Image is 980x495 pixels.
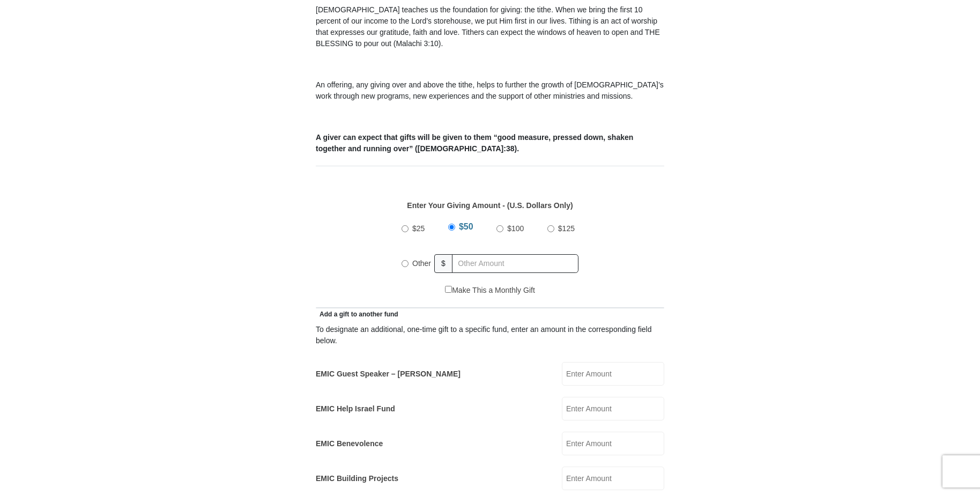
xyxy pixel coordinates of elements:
[412,259,431,268] span: Other
[507,224,524,233] span: $100
[562,467,664,490] input: Enter Amount
[445,286,452,293] input: Make This a Monthly Gift
[316,79,664,102] p: An offering, any giving over and above the tithe, helps to further the growth of [DEMOGRAPHIC_DAT...
[316,324,664,346] div: To designate an additional, one-time gift to a specific fund, enter an amount in the correspondin...
[452,254,578,273] input: Other Amount
[562,432,664,455] input: Enter Amount
[562,397,664,420] input: Enter Amount
[558,224,575,233] span: $125
[316,133,633,153] b: A giver can expect that gifts will be given to them “good measure, pressed down, shaken together ...
[459,222,473,231] span: $50
[316,438,383,449] label: EMIC Benevolence
[434,254,452,273] span: $
[445,285,535,296] label: Make This a Monthly Gift
[562,362,664,386] input: Enter Amount
[407,201,573,210] strong: Enter Your Giving Amount - (U.S. Dollars Only)
[316,4,664,49] p: [DEMOGRAPHIC_DATA] teaches us the foundation for giving: the tithe. When we bring the first 10 pe...
[316,311,398,318] span: Add a gift to another fund
[412,224,425,233] span: $25
[316,368,461,380] label: EMIC Guest Speaker – [PERSON_NAME]
[316,403,395,415] label: EMIC Help Israel Fund
[316,473,398,484] label: EMIC Building Projects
